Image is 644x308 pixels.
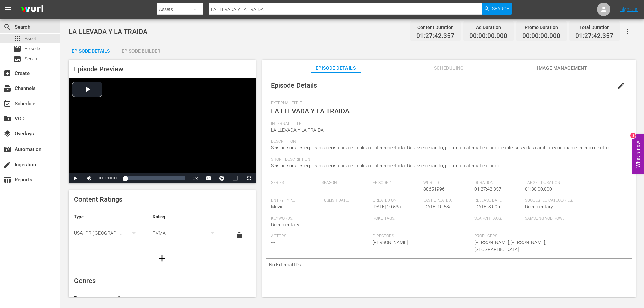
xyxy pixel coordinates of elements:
button: Fullscreen [242,173,256,183]
th: Genres [112,290,234,306]
span: VOD [3,115,11,123]
span: Entry Type: [271,198,319,203]
div: Total Duration [575,23,613,32]
span: Documentary [525,204,553,209]
div: Content Duration [416,23,454,32]
span: 00:00:00.000 [99,176,118,180]
button: Episode Builder [116,43,166,56]
span: Episode Details [271,81,317,89]
span: [DATE] 10:53a [423,204,452,209]
span: --- [322,204,326,209]
th: Type [69,209,147,225]
span: --- [525,222,529,227]
span: Schedule [3,100,11,108]
span: Genres [74,276,96,285]
span: Automation [3,145,11,153]
span: --- [474,222,478,227]
span: 00:00:00.000 [469,32,507,40]
span: Series [25,56,37,62]
span: [DATE] 10:53a [373,204,401,209]
span: Asset [25,35,36,42]
span: Movie [271,204,283,209]
button: Mute [82,173,96,183]
img: ans4CAIJ8jUAAAAAAAAAAAAAAAAAAAAAAAAgQb4GAAAAAAAAAAAAAAAAAAAAAAAAJMjXAAAAAAAAAAAAAAAAAAAAAAAAgAT5G... [16,2,48,17]
button: Jump To Time [215,173,229,183]
span: Keywords: [271,216,369,221]
span: 00:00:00.000 [522,32,560,40]
span: --- [373,186,377,192]
span: edit [617,82,625,90]
div: Ad Duration [469,23,507,32]
button: Captions [202,173,215,183]
div: Episode Builder [116,43,166,59]
span: Content Ratings [74,195,122,203]
span: Scheduling [424,64,474,72]
span: LA LLEVADA Y LA TRAIDA [69,27,147,36]
span: Episode [13,45,21,53]
div: Video Player [69,78,256,183]
span: Documentary [271,222,299,227]
span: 01:27:42.357 [416,32,454,40]
span: Episode [25,45,40,52]
div: USA_PR ([GEOGRAPHIC_DATA]) [74,224,142,242]
span: LA LLEVADA Y LA TRAIDA [271,127,324,133]
span: Series: [271,180,319,186]
span: Reports [3,176,11,184]
span: Last Updated: [423,198,471,203]
button: Playback Rate [189,173,202,183]
span: [PERSON_NAME],[PERSON_NAME],[GEOGRAPHIC_DATA] [474,240,546,252]
span: Seis personajes explican su existencia compleja e interconectada. De vez en cuando, por una matem... [271,163,501,168]
span: Actors [271,234,369,239]
span: 01:30:00.000 [525,186,552,192]
span: 01:27:42.357 [575,32,613,40]
span: --- [271,186,275,192]
span: Target Duration: [525,180,623,186]
button: Play [69,173,82,183]
span: [PERSON_NAME] [373,240,408,245]
span: Samsung VOD Row: [525,216,573,221]
span: Publish Date: [322,198,369,203]
span: Suggested Categories: [525,198,623,203]
span: Roku Tags: [373,216,471,221]
span: LA LLEVADA Y LA TRAIDA [271,107,350,115]
div: No External IDs [266,259,632,271]
span: Episode #: [373,180,420,186]
span: Image Management [537,64,587,72]
span: Search [3,23,11,31]
span: Directors [373,234,471,239]
div: TVMA [153,224,220,242]
span: menu [4,5,12,13]
button: Episode Details [65,43,116,56]
span: Created On: [373,198,420,203]
span: --- [271,240,275,245]
span: 88651996 [423,186,445,192]
span: [DATE] 8:00p [474,204,500,209]
span: Internal Title [271,121,624,127]
span: Ingestion [3,161,11,169]
span: Seis personajes explican su existencia compleja e interconectada. De vez en cuando, por una matem... [271,145,610,150]
button: Open Feedback Widget [632,134,644,174]
span: Short Description [271,157,624,162]
button: delete [231,227,248,243]
th: Type [69,290,112,306]
div: Episode Details [65,43,116,59]
span: External Title [271,101,624,106]
span: Search Tags: [474,216,522,221]
span: Release Date: [474,198,522,203]
a: Sign Out [620,7,638,12]
button: edit [613,78,629,94]
th: Rating [147,209,226,225]
div: 3 [630,133,636,138]
span: Asset [13,35,21,43]
button: Picture-in-Picture [229,173,242,183]
button: Search [482,3,512,15]
span: Wurl ID: [423,180,471,186]
span: delete [235,231,244,239]
span: --- [373,222,377,227]
span: --- [322,186,326,192]
span: Season: [322,180,369,186]
span: Series [13,55,21,63]
span: Channels [3,84,11,93]
span: Episode Details [311,64,361,72]
table: simple table [69,209,256,246]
